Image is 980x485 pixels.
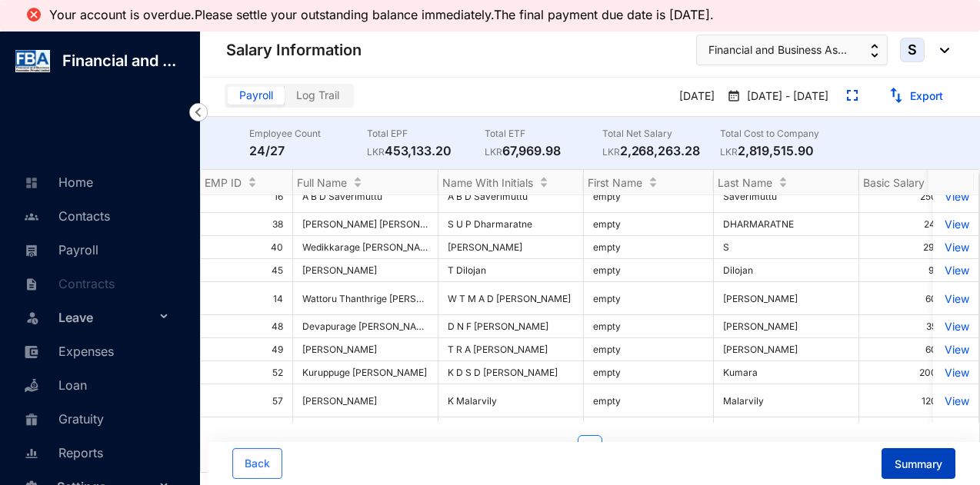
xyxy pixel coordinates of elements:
p: [DATE] - [DATE] [741,88,828,105]
img: gratuity-unselected.a8c340787eea3cf492d7.svg [25,413,38,427]
a: View [942,422,969,435]
td: empty [584,338,714,361]
li: Contacts [12,198,182,232]
span: Financial and Business As... [708,42,847,58]
img: expand.44ba77930b780aef2317a7ddddf64422.svg [847,90,858,101]
td: K D S D [PERSON_NAME] [438,361,584,384]
p: Total Net Salary [602,126,720,141]
td: empty [584,236,714,259]
p: 67,969.98 [485,141,602,160]
a: Summary [869,457,955,470]
p: 453,133.20 [367,141,485,160]
span: Summary [895,457,942,472]
img: export.331d0dd4d426c9acf19646af862b8729.svg [888,88,904,103]
td: 38 [201,213,293,236]
p: [DATE] [667,84,721,110]
li: Previous Page [547,435,572,460]
a: View [942,320,969,333]
span: Payroll [239,88,273,101]
a: Gratuity [20,411,104,427]
img: loan-unselected.d74d20a04637f2d15ab5.svg [25,379,38,393]
span: Full Name [297,176,347,189]
td: [PERSON_NAME] [714,338,859,361]
img: report-unselected.e6a6b4230fc7da01f883.svg [25,447,38,460]
td: Dilojan [714,259,859,282]
a: Home [20,174,93,190]
th: Full Name [293,170,438,195]
p: 2,819,515.90 [720,141,838,160]
td: G S [PERSON_NAME] [438,417,584,440]
p: LKR [602,145,620,160]
img: payroll-calender.2a2848c9e82147e90922403bdc96c587.svg [727,88,741,104]
button: Summary [882,448,955,479]
td: empty [584,282,714,315]
td: T Dilojan [438,259,584,282]
td: [PERSON_NAME] [438,236,584,259]
a: Payroll [20,242,98,257]
td: Shehara [714,417,859,440]
td: empty [584,180,714,213]
th: First Name [584,170,714,195]
li: Your account is overdue.Please settle your outstanding balance immediately.The final payment due ... [49,8,722,22]
span: Basic Salary [863,176,925,189]
img: up-down-arrow.74152d26bf9780fbf563ca9c90304185.svg [871,44,878,58]
td: Malarvily [714,384,859,417]
p: View [942,366,969,379]
td: DHARMARATNE [714,213,859,236]
a: View [942,264,969,277]
td: S U P Dharmaratne [438,213,584,236]
p: LKR [367,145,385,160]
span: [PERSON_NAME] [302,264,428,276]
td: empty [584,315,714,338]
td: empty [584,213,714,236]
a: Reports [20,445,103,460]
p: Total EPF [367,126,485,141]
button: left [547,435,572,460]
span: Back [245,456,270,471]
td: [PERSON_NAME] [714,282,859,315]
span: Last Name [718,176,772,189]
li: Expenses [12,334,182,367]
td: S [714,236,859,259]
p: Total Cost to Company [720,126,838,141]
span: Wedikkarage [PERSON_NAME] [PERSON_NAME] [302,241,514,253]
span: Name With Initials [442,176,533,189]
a: 1 [578,436,602,459]
li: 1 [578,435,602,460]
span: Log Trail [296,88,339,101]
img: payroll-unselected.b590312f920e76f0c668.svg [25,244,38,257]
a: View [942,241,969,254]
td: Saverimuttu [714,180,859,213]
p: View [942,292,969,305]
a: View [942,343,969,356]
li: Reports [12,435,182,469]
a: View [942,218,969,231]
td: 58 [201,417,293,440]
span: [PERSON_NAME] [PERSON_NAME] [302,218,454,230]
td: empty [584,259,714,282]
a: Contracts [20,276,115,291]
span: Devapurage [PERSON_NAME] [302,321,433,332]
a: Loan [20,377,87,393]
img: contract-unselected.99e2b2107c0a7dd48938.svg [25,277,38,291]
p: Financial and ... [50,50,188,71]
p: 2,268,263.28 [602,141,720,160]
span: [PERSON_NAME] [302,395,428,407]
span: Wattoru Thanthrige [PERSON_NAME] [PERSON_NAME] Dilshani [PERSON_NAME] [302,293,655,304]
img: nav-icon-left.19a07721e4dec06a274f6d07517f07b7.svg [189,103,208,121]
p: 24/27 [249,141,367,160]
button: right [608,435,633,460]
button: Financial and Business As... [696,35,888,65]
span: Leave [58,302,155,333]
td: A B D Saverimuttu [438,180,584,213]
td: W T M A D [PERSON_NAME] [438,282,584,315]
a: Expenses [20,344,114,359]
button: Back [232,448,282,479]
td: 49 [201,338,293,361]
td: 14 [201,282,293,315]
li: Gratuity [12,401,182,435]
